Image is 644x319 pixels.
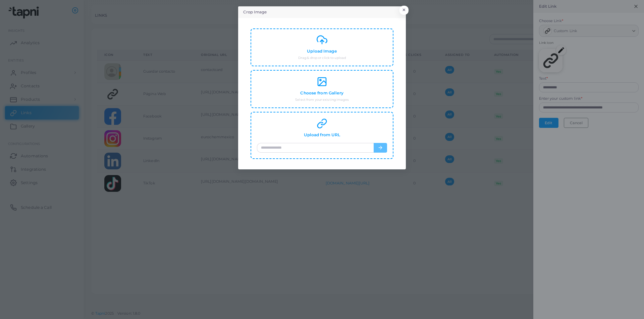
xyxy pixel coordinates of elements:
h5: Crop Image [243,9,267,15]
h4: Upload from URL [304,133,340,138]
small: Drag & drop or click to upload [298,56,346,60]
h4: Upload Image [307,49,337,54]
h4: Choose from Gallery [300,91,343,96]
button: Close [399,6,409,14]
small: Select from your existing images [295,97,349,102]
